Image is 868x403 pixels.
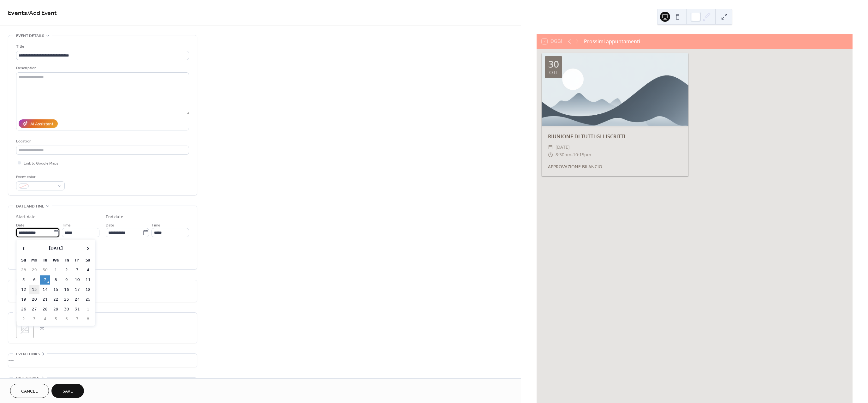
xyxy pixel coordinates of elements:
td: 23 [62,295,72,304]
td: 4 [40,315,50,324]
td: 3 [72,266,82,275]
td: 21 [40,295,50,304]
div: Location [16,138,188,145]
td: 11 [83,275,93,285]
td: 18 [83,285,93,294]
div: Prossimi appuntamenti [584,38,640,45]
div: APPROVAZIONE BILANCIO [542,163,688,170]
td: 9 [62,275,72,285]
td: 29 [29,266,39,275]
td: 4 [83,266,93,275]
div: Description [16,65,188,71]
td: 2 [62,266,72,275]
td: 28 [19,266,29,275]
a: Events [8,7,27,19]
div: RIUNIONE DI TUTTI GLI ISCRITTI [542,133,688,140]
span: Event links [16,351,40,358]
td: 1 [51,266,61,275]
td: 7 [40,275,50,285]
span: Time [62,222,71,229]
td: 8 [83,315,93,324]
div: ott [549,70,558,75]
td: 22 [51,295,61,304]
span: › [83,242,93,255]
div: Start date [16,214,36,220]
span: ‹ [19,242,28,255]
div: 30 [548,59,559,69]
td: 20 [29,295,39,304]
span: Cancel [21,388,38,395]
td: 5 [19,275,29,285]
td: 13 [29,285,39,294]
div: ​ [548,151,553,159]
td: 12 [19,285,29,294]
td: 31 [72,305,82,314]
span: Link to Google Maps [24,160,58,167]
div: ••• [8,354,197,367]
td: 2 [19,315,29,324]
td: 6 [29,275,39,285]
span: Date [106,222,114,229]
td: 24 [72,295,82,304]
td: 27 [29,305,39,314]
td: 1 [83,305,93,314]
td: 28 [40,305,50,314]
th: We [51,256,61,265]
div: End date [106,214,123,220]
span: 10:15pm [573,151,591,159]
th: Sa [83,256,93,265]
span: Categories [16,375,39,382]
td: 10 [72,275,82,285]
td: 6 [62,315,72,324]
th: Tu [40,256,50,265]
td: 3 [29,315,39,324]
span: Event details [16,33,44,39]
span: Time [152,222,160,229]
button: Save [51,384,84,398]
span: 8:30pm [556,151,571,159]
div: ; [16,321,34,338]
td: 30 [62,305,72,314]
th: Fr [72,256,82,265]
div: Title [16,43,188,50]
td: 16 [62,285,72,294]
td: 25 [83,295,93,304]
div: Event color [16,174,63,180]
td: 7 [72,315,82,324]
span: Date and time [16,203,44,210]
td: 5 [51,315,61,324]
div: ​ [548,143,553,151]
button: AI Assistant [19,119,58,128]
td: 29 [51,305,61,314]
button: Cancel [10,384,49,398]
th: Mo [29,256,39,265]
th: Su [19,256,29,265]
th: Th [62,256,72,265]
span: [DATE] [556,143,570,151]
td: 15 [51,285,61,294]
td: 30 [40,266,50,275]
td: 17 [72,285,82,294]
span: - [571,151,573,159]
td: 26 [19,305,29,314]
td: 8 [51,275,61,285]
td: 14 [40,285,50,294]
div: ••• [8,378,197,391]
th: [DATE] [29,242,82,255]
span: Save [62,388,73,395]
td: 19 [19,295,29,304]
div: AI Assistant [30,121,53,128]
span: Date [16,222,25,229]
span: / Add Event [27,7,57,19]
